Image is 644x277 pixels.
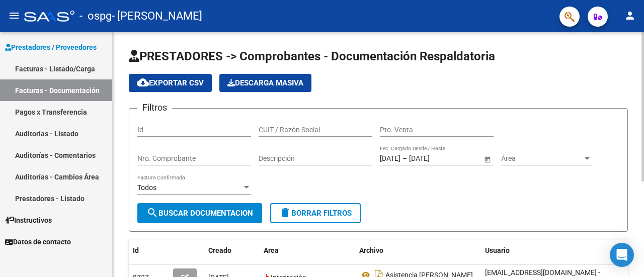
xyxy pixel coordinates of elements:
[137,183,156,192] span: Todos
[5,215,52,226] span: Instructivos
[264,246,279,254] span: Area
[270,203,361,223] button: Borrar Filtros
[146,207,158,219] mat-icon: search
[146,209,253,218] span: Buscar Documentacion
[610,243,634,267] div: Open Intercom Messenger
[5,42,97,53] span: Prestadores / Proveedores
[482,154,493,164] button: Open calendar
[481,240,632,261] datatable-header-cell: Usuario
[5,236,71,247] span: Datos de contacto
[129,240,169,261] datatable-header-cell: Id
[137,101,172,115] h3: Filtros
[501,154,583,163] span: Área
[204,240,260,261] datatable-header-cell: Creado
[380,154,400,163] input: Start date
[129,49,495,63] span: PRESTADORES -> Comprobantes - Documentación Respaldatoria
[355,240,481,261] datatable-header-cell: Archivo
[133,246,139,254] span: Id
[137,203,262,223] button: Buscar Documentacion
[137,76,149,88] mat-icon: cloud_download
[79,5,112,27] span: - ospg
[219,74,311,92] app-download-masive: Descarga masiva de comprobantes (adjuntos)
[485,246,510,254] span: Usuario
[8,10,20,22] mat-icon: menu
[112,5,202,27] span: - [PERSON_NAME]
[208,246,231,254] span: Creado
[279,207,291,219] mat-icon: delete
[409,154,458,163] input: End date
[137,78,204,87] span: Exportar CSV
[279,209,352,218] span: Borrar Filtros
[624,10,636,22] mat-icon: person
[219,74,311,92] button: Descarga Masiva
[129,74,212,92] button: Exportar CSV
[260,240,355,261] datatable-header-cell: Area
[403,154,407,163] span: –
[359,246,383,254] span: Archivo
[227,78,303,87] span: Descarga Masiva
